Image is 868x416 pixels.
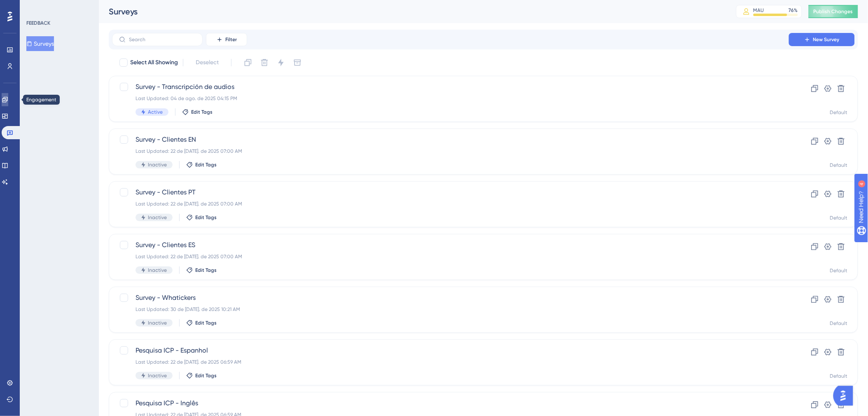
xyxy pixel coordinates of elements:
div: Default [830,267,848,274]
span: Edit Tags [195,372,217,379]
span: Edit Tags [195,161,217,168]
button: Edit Tags [182,109,213,115]
span: Active [148,109,163,115]
span: New Survey [813,36,840,43]
div: Default [830,373,848,379]
span: Edit Tags [195,320,217,326]
div: Last Updated: 22 de [DATE]. de 2025 06:59 AM [136,359,765,365]
span: Inactive [148,320,167,326]
div: Default [830,320,848,327]
iframe: UserGuiding AI Assistant Launcher [833,383,858,408]
span: Survey - Whatickers [136,293,765,303]
div: Last Updated: 30 de [DATE]. de 2025 10:21 AM [136,306,765,313]
div: 76 % [789,7,798,14]
button: Edit Tags [186,214,217,221]
span: Publish Changes [814,8,853,15]
span: Edit Tags [191,109,213,115]
span: Inactive [148,161,167,168]
span: Need Help? [19,2,51,12]
div: FEEDBACK [26,20,50,26]
span: Survey - Transcripción de audios [136,82,765,92]
span: Edit Tags [195,214,217,221]
button: Edit Tags [186,267,217,273]
span: Deselect [196,58,219,68]
button: Deselect [188,55,226,70]
div: Last Updated: 22 de [DATE]. de 2025 07:00 AM [136,253,765,260]
button: Filter [206,33,247,46]
button: Publish Changes [809,5,858,18]
div: Last Updated: 22 de [DATE]. de 2025 07:00 AM [136,148,765,154]
span: Survey - Clientes ES [136,240,765,250]
span: Inactive [148,267,167,273]
span: Select All Showing [130,58,178,68]
div: 4 [57,4,59,11]
button: New Survey [789,33,855,46]
div: Default [830,162,848,168]
div: Default [830,109,848,116]
button: Edit Tags [186,161,217,168]
div: Surveys [109,6,716,17]
span: Inactive [148,214,167,221]
span: Pesquisa ICP - Inglês [136,398,765,408]
input: Search [129,37,196,42]
span: Edit Tags [195,267,217,273]
span: Inactive [148,372,167,379]
button: Surveys [26,36,54,51]
div: Default [830,215,848,221]
span: Survey - Clientes PT [136,187,765,197]
div: Last Updated: 22 de [DATE]. de 2025 07:00 AM [136,201,765,207]
div: Last Updated: 04 de ago. de 2025 04:15 PM [136,95,765,102]
span: Survey - Clientes EN [136,135,765,145]
button: Edit Tags [186,320,217,326]
span: Pesquisa ICP - Espanhol [136,346,765,355]
button: Edit Tags [186,372,217,379]
div: MAU [753,7,764,14]
span: Filter [225,36,237,43]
